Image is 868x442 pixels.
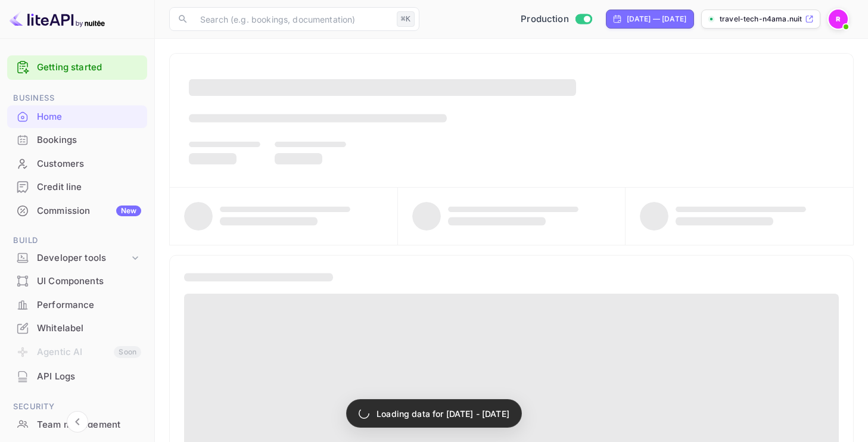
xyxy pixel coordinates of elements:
[37,157,141,171] div: Customers
[7,129,147,151] a: Bookings
[37,110,141,124] div: Home
[7,105,147,129] div: Home
[7,105,147,127] a: Home
[7,317,147,340] div: Whitelabel
[37,204,141,218] div: Commission
[37,275,141,288] div: UI Components
[7,400,147,413] span: Security
[37,298,141,312] div: Performance
[37,133,141,147] div: Bookings
[37,322,141,335] div: Whitelabel
[7,200,147,222] a: CommissionNew
[720,14,802,24] p: travel-tech-n4ama.nuit...
[627,14,686,24] div: [DATE] — [DATE]
[829,10,848,29] img: Revolut
[7,234,147,247] span: Build
[7,317,147,339] a: Whitelabel
[7,294,147,317] div: Performance
[7,270,147,292] a: UI Components
[10,10,105,29] img: LiteAPI logo
[7,413,147,435] a: Team management
[193,7,392,31] input: Search (e.g. bookings, documentation)
[7,55,147,80] div: Getting started
[37,180,141,194] div: Credit line
[67,411,88,432] button: Collapse navigation
[37,251,129,265] div: Developer tools
[7,176,147,198] a: Credit line
[37,61,141,74] a: Getting started
[116,206,141,216] div: New
[7,248,147,269] div: Developer tools
[7,294,147,316] a: Performance
[377,407,509,420] p: Loading data for [DATE] - [DATE]
[7,92,147,105] span: Business
[37,370,141,384] div: API Logs
[397,11,415,27] div: ⌘K
[521,13,569,26] span: Production
[7,152,147,176] div: Customers
[7,365,147,387] a: API Logs
[7,200,147,223] div: CommissionNew
[7,152,147,175] a: Customers
[7,270,147,293] div: UI Components
[7,129,147,152] div: Bookings
[7,176,147,199] div: Credit line
[516,13,596,26] div: Switch to Sandbox mode
[7,413,147,437] div: Team management
[37,418,141,432] div: Team management
[7,365,147,388] div: API Logs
